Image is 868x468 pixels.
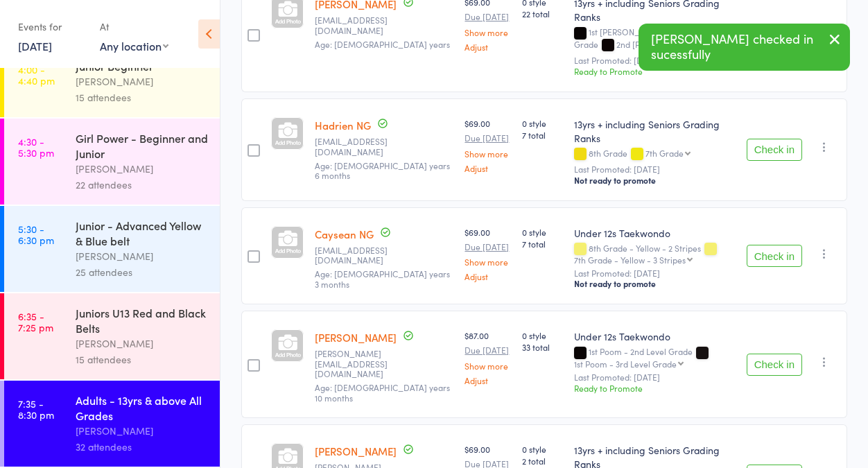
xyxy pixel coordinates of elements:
[315,444,397,458] a: [PERSON_NAME]
[574,243,735,264] div: 8th Grade - Yellow - 2 Stripes
[315,159,450,181] span: Age: [DEMOGRAPHIC_DATA] years 6 months
[315,245,453,266] small: cderuiter24@gmail.com
[522,129,563,141] span: 7 total
[76,161,208,177] div: [PERSON_NAME]
[18,311,53,333] time: 6:35 - 7:25 pm
[76,248,208,264] div: [PERSON_NAME]
[315,137,453,157] small: cderuiter24@gmail.com
[465,272,510,281] a: Adjust
[465,329,510,384] div: $87.00
[574,148,735,160] div: 8th Grade
[4,381,220,467] a: 7:35 -8:30 pmAdults - 13yrs & above All Grades[PERSON_NAME]32 attendees
[616,40,716,49] div: 2nd [PERSON_NAME] Belt
[574,329,735,343] div: Under 12s Taekwondo
[76,352,208,367] div: 15 attendees
[465,376,510,385] a: Adjust
[76,336,208,352] div: [PERSON_NAME]
[522,117,563,129] span: 0 style
[574,117,735,145] div: 13yrs + including Seniors Grading Ranks
[465,133,510,143] small: Due [DATE]
[574,278,735,289] div: Not ready to promote
[522,329,563,341] span: 0 style
[465,42,510,51] a: Adjust
[522,455,563,467] span: 2 total
[574,359,677,368] div: 1st Poom - 3rd Level Grade
[76,423,208,439] div: [PERSON_NAME]
[465,226,510,281] div: $69.00
[100,15,168,38] div: At
[574,164,735,174] small: Last Promoted: [DATE]
[315,118,371,132] a: Hadrien NG
[315,268,450,289] span: Age: [DEMOGRAPHIC_DATA] years 3 months
[465,242,510,252] small: Due [DATE]
[18,64,55,86] time: 4:00 - 4:40 pm
[100,38,168,53] div: Any location
[465,149,510,158] a: Show more
[465,117,510,172] div: $69.00
[747,354,802,376] button: Check in
[747,139,802,161] button: Check in
[76,218,208,248] div: Junior - Advanced Yellow & Blue belt
[522,238,563,250] span: 7 total
[315,15,453,35] small: Lkapila@gmail.com
[76,305,208,336] div: Juniors U13 Red and Black Belts
[76,392,208,423] div: Adults - 13yrs & above All Grades
[574,226,735,240] div: Under 12s Taekwondo
[465,28,510,37] a: Show more
[315,381,450,403] span: Age: [DEMOGRAPHIC_DATA] years 10 months
[4,206,220,292] a: 5:30 -6:30 pmJunior - Advanced Yellow & Blue belt[PERSON_NAME]25 attendees
[465,257,510,266] a: Show more
[574,347,735,367] div: 1st Poom - 2nd Level Grade
[522,443,563,455] span: 0 style
[574,372,735,382] small: Last Promoted: [DATE]
[639,24,850,71] div: [PERSON_NAME] checked in sucessfully
[645,148,684,157] div: 7th Grade
[315,349,453,379] small: matt@premierstrategy.com.au
[4,119,220,205] a: 4:30 -5:30 pmGirl Power - Beginner and Junior[PERSON_NAME]22 attendees
[18,38,52,53] a: [DATE]
[76,264,208,280] div: 25 attendees
[315,330,397,345] a: [PERSON_NAME]
[522,8,563,19] span: 22 total
[465,361,510,370] a: Show more
[76,89,208,105] div: 15 attendees
[18,398,54,420] time: 7:35 - 8:30 pm
[574,255,686,264] div: 7th Grade - Yellow - 3 Stripes
[574,27,735,51] div: 1st [PERSON_NAME] - 3rd Level Grade
[574,55,735,65] small: Last Promoted: [DATE]
[465,164,510,173] a: Adjust
[465,12,510,21] small: Due [DATE]
[4,46,220,117] a: 4:00 -4:40 pmJunior Beginner[PERSON_NAME]15 attendees
[18,223,54,245] time: 5:30 - 6:30 pm
[574,65,735,77] div: Ready to Promote
[465,345,510,355] small: Due [DATE]
[4,293,220,379] a: 6:35 -7:25 pmJuniors U13 Red and Black Belts[PERSON_NAME]15 attendees
[315,38,450,50] span: Age: [DEMOGRAPHIC_DATA] years
[18,136,54,158] time: 4:30 - 5:30 pm
[76,73,208,89] div: [PERSON_NAME]
[747,245,802,267] button: Check in
[76,177,208,193] div: 22 attendees
[76,130,208,161] div: Girl Power - Beginner and Junior
[18,15,86,38] div: Events for
[574,268,735,278] small: Last Promoted: [DATE]
[522,341,563,353] span: 33 total
[315,227,374,241] a: Caysean NG
[76,439,208,455] div: 32 attendees
[522,226,563,238] span: 0 style
[574,175,735,186] div: Not ready to promote
[574,382,735,394] div: Ready to Promote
